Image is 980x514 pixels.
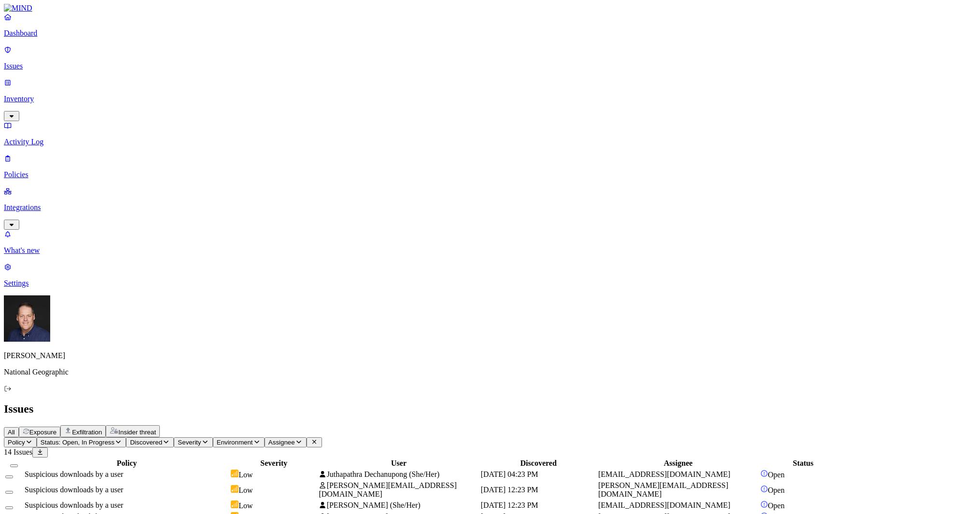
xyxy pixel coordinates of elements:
a: Activity Log [4,121,976,146]
p: [PERSON_NAME] [4,351,976,360]
img: status-open [760,485,768,493]
a: Policies [4,154,976,179]
a: MIND [4,4,976,13]
img: status-open [760,470,768,477]
button: Select row [5,506,13,509]
span: Open [768,486,785,494]
div: Assignee [598,459,758,468]
div: Severity [231,459,317,468]
span: Low [238,501,252,510]
span: Suspicious downloads by a user [25,470,123,478]
a: What's new [4,230,976,255]
img: severity-low [231,485,238,493]
img: Mark DeCarlo [4,295,50,342]
h2: Issues [4,403,976,416]
span: Suspicious downloads by a user [25,501,123,509]
span: Low [238,471,252,479]
img: severity-low [231,470,238,477]
span: Severity [178,439,201,446]
a: Settings [4,263,976,288]
div: Discovered [481,459,596,468]
span: Insider threat [118,429,156,436]
span: [EMAIL_ADDRESS][DOMAIN_NAME] [598,501,730,509]
button: Select all [10,464,18,467]
span: 14 Issues [4,448,32,456]
span: [EMAIL_ADDRESS][DOMAIN_NAME] [598,470,730,478]
a: Inventory [4,78,976,120]
img: severity-low [231,500,238,508]
img: status-open [760,500,768,508]
span: Discovered [130,439,162,446]
img: MIND [4,4,32,13]
a: Issues [4,45,976,70]
p: Policies [4,170,976,179]
p: Dashboard [4,29,976,38]
a: Dashboard [4,13,976,38]
span: Open [768,501,785,510]
span: [DATE] 12:23 PM [481,501,538,509]
span: [DATE] 12:23 PM [481,486,538,494]
span: Status: Open, In Progress [41,439,114,446]
span: All [8,429,15,436]
span: Environment [217,439,253,446]
span: Suspicious downloads by a user [25,486,123,494]
span: Juthapathra Dechanupong (She/Her) [327,470,440,478]
span: Assignee [268,439,295,446]
button: Select row [5,475,13,478]
p: What's new [4,246,976,255]
p: Issues [4,62,976,70]
span: [PERSON_NAME][EMAIL_ADDRESS][DOMAIN_NAME] [319,481,457,498]
p: National Geographic [4,368,976,376]
p: Integrations [4,203,976,212]
span: Exfiltration [72,429,102,436]
p: Settings [4,279,976,288]
span: [PERSON_NAME] (She/Her) [327,501,420,509]
div: User [319,459,478,468]
div: Status [760,459,846,468]
span: Exposure [29,429,56,436]
a: Integrations [4,187,976,228]
span: Low [238,486,252,494]
button: Select row [5,491,13,494]
p: Activity Log [4,138,976,146]
span: Policy [8,439,25,446]
span: [DATE] 04:23 PM [481,470,538,478]
span: [PERSON_NAME][EMAIL_ADDRESS][DOMAIN_NAME] [598,481,728,498]
span: Open [768,471,785,479]
div: Policy [25,459,229,468]
p: Inventory [4,95,976,103]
